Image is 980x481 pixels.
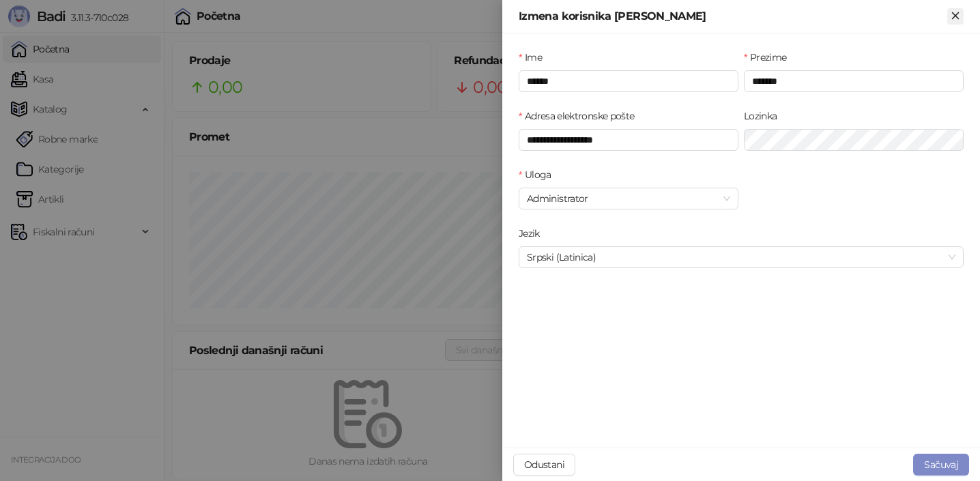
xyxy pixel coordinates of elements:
[913,454,969,476] button: Sačuvaj
[513,454,575,476] button: Odustani
[519,8,947,25] div: Izmena korisnika [PERSON_NAME]
[527,247,955,267] span: Srpski (Latinica)
[744,50,795,65] label: Prezime
[744,129,964,151] input: Lozinka
[527,188,730,209] span: Administrator
[519,70,738,92] input: Ime
[519,226,548,241] label: Jezik
[519,129,738,151] input: Adresa elektronske pošte
[519,108,643,123] label: Adresa elektronske pošte
[519,167,560,182] label: Uloga
[744,108,786,123] label: Lozinka
[519,50,550,65] label: Ime
[744,70,964,92] input: Prezime
[947,8,964,25] button: Zatvori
